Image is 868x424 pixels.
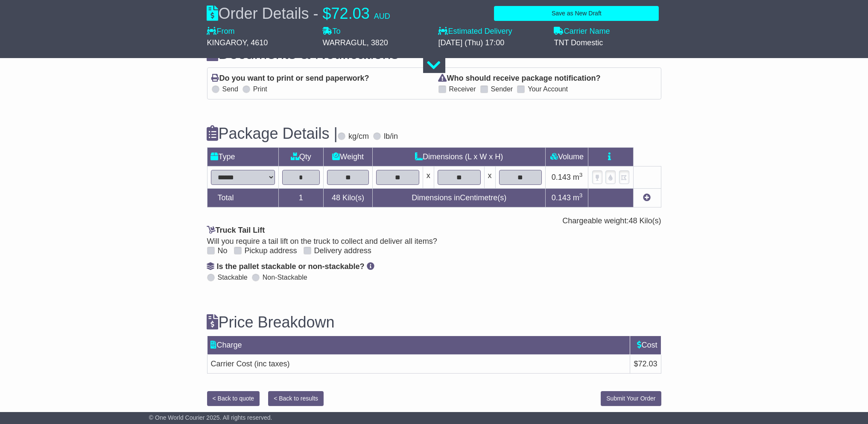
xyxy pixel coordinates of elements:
td: x [484,166,495,188]
label: Sender [491,85,513,93]
span: m [573,173,583,181]
h3: Price Breakdown [207,314,661,331]
span: Carrier Cost [211,360,252,368]
span: © One World Courier 2025. All rights reserved. [149,414,272,421]
span: KINGAROY [207,38,247,47]
sup: 3 [579,172,583,178]
label: Truck Tail Lift [207,226,265,235]
td: Weight [324,147,373,166]
span: Is the pallet stackable or non-stackable? [217,262,365,271]
td: Kilo(s) [324,188,373,207]
button: Submit Your Order [601,391,661,406]
span: Submit Your Order [606,395,655,402]
label: Do you want to print or send paperwork? [212,74,369,83]
td: Dimensions in Centimetre(s) [372,188,546,207]
td: Charge [207,336,630,355]
span: 0.143 [552,193,571,202]
a: Add new item [643,193,651,202]
label: Stackable [218,273,248,281]
span: , 3820 [367,38,388,47]
div: Order Details - [207,4,390,23]
button: < Back to results [268,391,324,406]
div: Chargeable weight: Kilo(s) [207,216,661,226]
span: WARRAGUL [323,38,367,47]
td: Volume [546,147,588,166]
span: 0.143 [552,173,571,181]
td: Type [207,147,278,166]
button: Save as New Draft [494,6,659,21]
button: < Back to quote [207,391,260,406]
label: Pickup address [245,246,297,256]
td: x [423,166,434,188]
label: lb/in [384,132,398,141]
span: 48 [628,216,637,225]
span: 72.03 [331,5,370,22]
span: , 4610 [246,38,268,47]
span: $72.03 [634,360,657,368]
span: m [573,193,583,202]
label: Receiver [449,85,476,93]
label: Your Account [528,85,568,93]
span: $ [323,5,331,22]
td: Dimensions (L x W x H) [372,147,546,166]
label: Send [222,85,238,93]
td: 1 [278,188,324,207]
sup: 3 [579,192,583,199]
span: (inc taxes) [254,360,290,368]
label: No [218,246,228,256]
div: TNT Domestic [554,38,661,48]
label: Non-Stackable [263,273,307,281]
td: Total [207,188,278,207]
label: Delivery address [314,246,371,256]
div: [DATE] (Thu) 17:00 [438,38,546,48]
label: Print [253,85,267,93]
label: Who should receive package notification? [438,74,601,83]
label: kg/cm [348,132,369,141]
td: Qty [278,147,324,166]
label: To [323,27,341,36]
label: From [207,27,235,36]
span: AUD [374,12,390,20]
td: Cost [630,336,661,355]
label: Carrier Name [554,27,610,36]
span: 48 [332,193,340,202]
div: Will you require a tail lift on the truck to collect and deliver all items? [207,237,661,246]
h3: Package Details | [207,125,338,142]
label: Estimated Delivery [438,27,546,36]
